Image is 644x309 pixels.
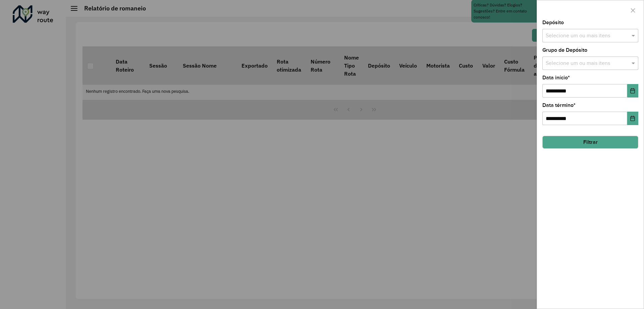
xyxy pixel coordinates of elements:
[542,74,570,82] label: Data início
[542,18,564,27] label: Depósito
[542,136,638,149] button: Filtrar
[542,46,587,54] label: Grupo de Depósito
[542,101,576,109] label: Data término
[627,84,638,98] button: Choose Date
[627,112,638,125] button: Choose Date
